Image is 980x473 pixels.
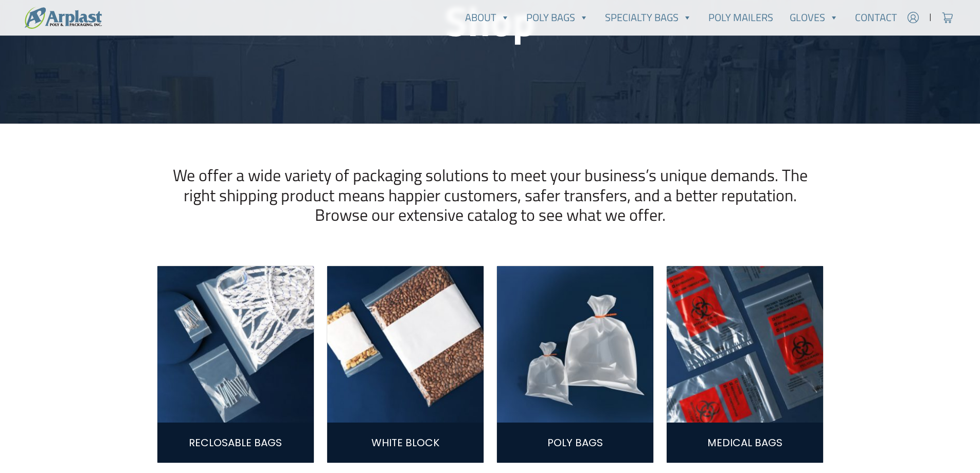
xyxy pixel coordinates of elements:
[781,7,847,28] a: Gloves
[929,11,932,24] span: |
[189,435,282,450] a: Reclosable Bags
[597,7,700,28] a: Specialty Bags
[707,435,782,450] a: Medical Bags
[25,7,102,29] img: logo
[847,7,905,28] a: Contact
[700,7,781,28] a: Poly Mailers
[518,7,597,28] a: Poly Bags
[547,435,603,450] a: Poly Bags
[457,7,518,28] a: About
[371,435,439,450] a: White Block
[157,165,824,224] h2: We offer a wide variety of packaging solutions to meet your business’s unique demands. The right ...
